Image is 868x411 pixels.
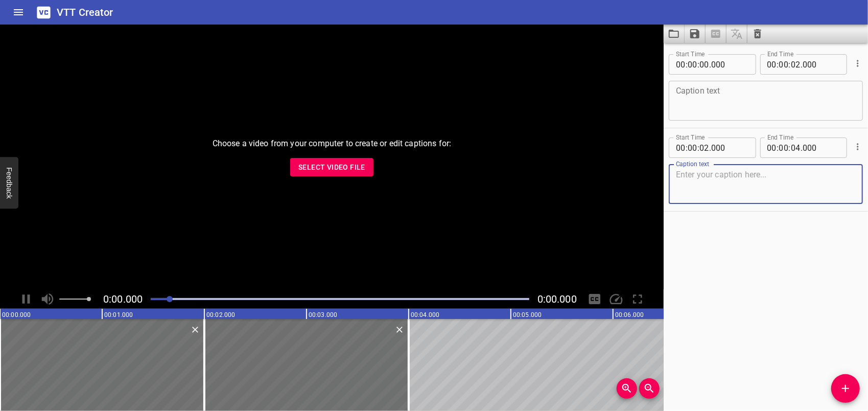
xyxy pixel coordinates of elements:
button: Delete [393,323,406,336]
input: 00 [767,138,777,158]
button: Delete [189,323,202,336]
svg: Load captions from file [668,28,680,40]
input: 00 [779,138,789,158]
text: 00:00.000 [2,311,31,318]
div: Cue Options [851,133,863,160]
input: 000 [711,54,748,75]
span: . [801,54,803,75]
div: Cue Options [851,50,863,77]
span: : [686,54,688,75]
input: 00 [688,138,697,158]
input: 04 [791,138,801,158]
span: : [777,54,779,75]
h6: VTT Creator [57,4,113,20]
span: Current Time [103,293,143,305]
input: 02 [791,54,801,75]
input: 00 [676,54,686,75]
svg: Save captions to file [689,28,701,40]
span: 0:00.000 [537,293,577,305]
button: Cue Options [851,57,864,70]
text: 00:04.000 [411,311,439,318]
input: 00 [676,138,686,158]
button: Add Cue [831,374,860,403]
input: 00 [688,54,697,75]
span: : [697,54,699,75]
span: . [801,138,803,158]
button: Select Video File [290,158,373,177]
input: 00 [779,54,789,75]
span: : [789,138,791,158]
span: : [697,138,699,158]
div: Toggle Full Screen [628,289,647,309]
span: : [686,138,688,158]
input: 00 [699,54,709,75]
button: Clear captions [747,25,768,43]
div: Play progress [151,298,529,300]
text: 00:01.000 [104,311,133,318]
span: Select Video File [298,161,365,174]
input: 02 [699,138,709,158]
div: Playback Speed [606,289,626,309]
input: 000 [711,138,748,158]
button: Save captions to file [685,25,706,43]
input: 000 [803,138,840,158]
span: : [789,54,791,75]
button: Load captions from file [664,25,685,43]
div: Delete Cue [189,323,200,336]
text: 00:05.000 [513,311,542,318]
button: Zoom In [617,378,637,399]
span: Add some text to your captions to translate. [726,25,747,43]
input: 00 [767,54,777,75]
text: 00:03.000 [309,311,337,318]
text: 00:02.000 [206,311,235,318]
div: Hide/Show Captions [585,289,604,309]
svg: Clear captions [752,28,764,40]
button: Cue Options [851,140,864,153]
span: Select a video in the pane to the left, then you can automatically extract captions. [706,25,726,43]
p: Choose a video from your computer to create or edit captions for: [213,138,452,150]
span: . [709,54,711,75]
text: 00:06.000 [615,311,644,318]
button: Zoom Out [639,378,660,399]
span: . [709,138,711,158]
span: : [777,138,779,158]
input: 000 [803,54,840,75]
